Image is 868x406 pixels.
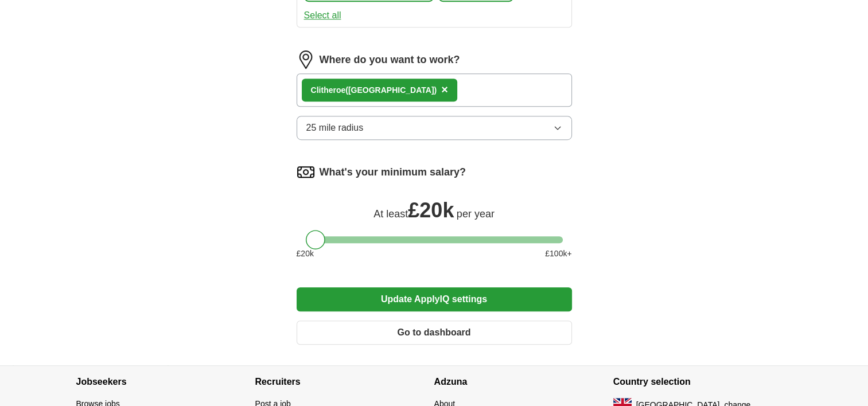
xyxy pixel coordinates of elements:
span: £ 20k [408,198,454,222]
button: Select all [304,9,341,22]
span: 25 mile radius [306,121,364,135]
strong: Clith [311,85,329,95]
span: ([GEOGRAPHIC_DATA]) [345,85,437,95]
button: 25 mile radius [297,116,572,140]
span: At least [373,208,408,220]
button: Update ApplyIQ settings [297,287,572,311]
img: location.png [297,50,315,69]
label: Where do you want to work? [320,52,460,68]
button: Go to dashboard [297,321,572,345]
h4: Country selection [613,366,792,398]
span: × [441,83,448,96]
button: × [441,81,448,99]
label: What's your minimum salary? [320,165,466,180]
img: salary.png [297,163,315,181]
span: £ 100 k+ [545,248,571,260]
div: eroe [311,84,437,96]
span: per year [457,208,495,220]
span: £ 20 k [297,248,314,260]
